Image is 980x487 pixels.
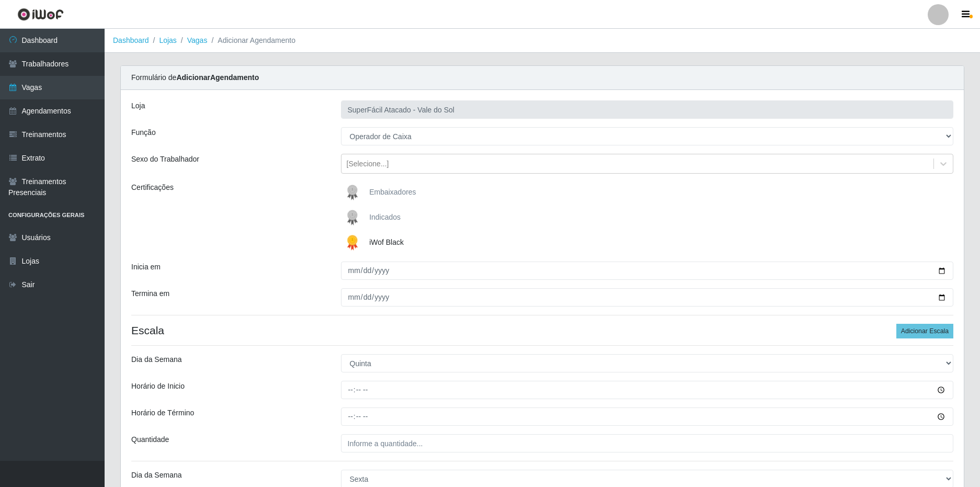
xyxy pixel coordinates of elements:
[131,262,161,273] label: Inicia em
[896,324,953,338] button: Adicionar Escala
[131,324,953,337] h4: Escala
[341,407,954,426] input: 00:00
[341,381,954,399] input: 00:00
[187,36,208,44] a: Vagas
[342,207,367,228] img: Indicados
[131,100,145,111] label: Loja
[131,407,194,418] label: Horário de Término
[113,36,149,44] a: Dashboard
[342,182,367,203] img: Embaixadores
[342,232,367,253] img: iWof Black
[347,158,389,169] div: [Selecione...]
[131,288,169,299] label: Termina em
[176,73,259,82] strong: Adicionar Agendamento
[131,182,174,193] label: Certificações
[131,354,182,365] label: Dia da Semana
[17,8,64,21] img: CoreUI Logo
[341,262,954,280] input: 00/00/0000
[369,213,401,221] span: Indicados
[369,238,404,246] span: iWof Black
[131,470,182,481] label: Dia da Semana
[131,127,156,138] label: Função
[131,154,199,165] label: Sexo do Trabalhador
[341,288,954,307] input: 00/00/0000
[341,434,954,452] input: Informe a quantidade...
[121,66,964,90] div: Formulário de
[159,36,176,44] a: Lojas
[207,35,295,46] li: Adicionar Agendamento
[131,434,169,445] label: Quantidade
[105,29,980,53] nav: breadcrumb
[369,188,416,196] span: Embaixadores
[131,381,185,392] label: Horário de Inicio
